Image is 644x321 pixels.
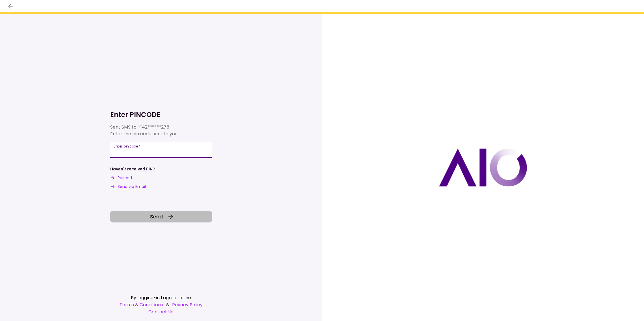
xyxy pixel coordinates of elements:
[110,308,212,315] a: Contact Us
[439,148,527,186] img: AIO logo
[110,184,146,190] button: Send via Email
[150,213,163,220] span: Send
[110,124,212,137] div: Sent SMS to Enter the pin code sent to you
[114,144,140,149] label: Enter pin code
[172,301,203,308] a: Privacy Policy
[110,301,212,308] div: &
[6,1,15,11] button: back
[110,211,212,222] button: Send
[110,110,212,119] h1: Enter PINCODE
[110,166,155,172] div: Haven't received PIN?
[110,294,212,301] div: By logging-in I agree to the
[120,301,163,308] a: Terms & Conditions
[110,175,132,181] button: Resend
